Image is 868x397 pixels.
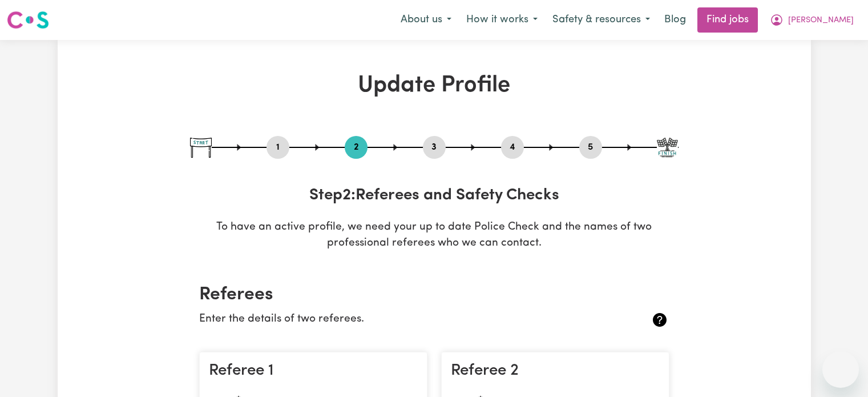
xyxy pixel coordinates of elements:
[459,8,545,32] button: How it works
[451,362,660,381] h3: Referee 2
[209,362,418,381] h3: Referee 1
[190,186,679,206] h3: Step 2 : Referees and Safety Checks
[697,7,758,33] a: Find jobs
[7,10,49,30] img: Careseekers logo
[199,311,591,328] p: Enter the details of two referees.
[423,140,446,155] button: Go to step 3
[190,72,679,99] h1: Update Profile
[762,8,861,32] button: My Account
[267,140,289,155] button: Go to step 1
[501,140,524,155] button: Go to step 4
[7,7,49,33] a: Careseekers logo
[657,7,693,33] a: Blog
[788,14,854,27] span: [PERSON_NAME]
[393,8,459,32] button: About us
[545,8,657,32] button: Safety & resources
[579,140,602,155] button: Go to step 5
[190,219,679,252] p: To have an active profile, we need your up to date Police Check and the names of two professional...
[199,284,669,306] h2: Referees
[345,140,368,155] button: Go to step 2
[822,351,859,388] iframe: Button to launch messaging window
